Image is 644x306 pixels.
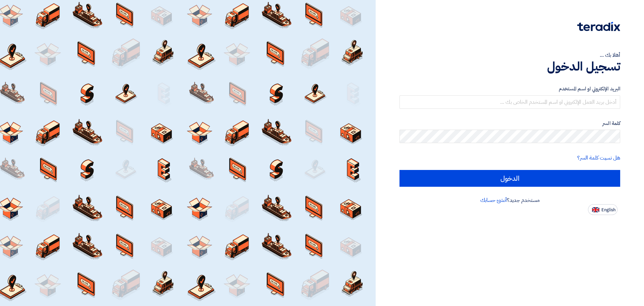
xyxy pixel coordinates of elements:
[399,196,620,204] div: مستخدم جديد؟
[399,120,620,127] label: كلمة السر
[399,59,620,74] h1: تسجيل الدخول
[577,22,620,31] img: Teradix logo
[399,170,620,187] input: الدخول
[588,204,618,215] button: English
[399,85,620,93] label: البريد الإلكتروني او اسم المستخدم
[399,51,620,59] div: أهلا بك ...
[592,207,599,212] img: en-US.png
[399,95,620,109] input: أدخل بريد العمل الإلكتروني او اسم المستخدم الخاص بك ...
[577,154,620,162] a: هل نسيت كلمة السر؟
[480,196,507,204] a: أنشئ حسابك
[601,208,615,212] span: English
